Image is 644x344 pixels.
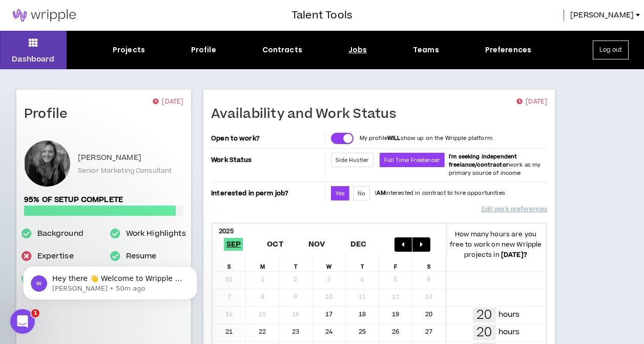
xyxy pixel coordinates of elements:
[126,228,186,240] a: Work Highlights
[346,256,379,271] div: T
[211,186,322,200] p: Interested in perm job?
[78,166,172,175] p: Senior Marketing Consultant
[482,200,547,218] a: Edit work preferences
[211,153,322,167] p: Work Status
[191,45,216,55] div: Profile
[219,227,234,236] b: 2025
[224,238,243,251] span: Sep
[8,245,213,316] iframe: Intercom notifications message
[375,189,505,197] p: I interested in contract to hire opportunities
[377,189,385,197] strong: AM
[292,8,352,23] h3: Talent Tools
[78,152,141,164] p: [PERSON_NAME]
[24,140,70,187] div: Brooke W.
[10,309,35,334] iframe: Intercom live chat
[570,10,634,21] span: [PERSON_NAME]
[313,256,346,271] div: W
[265,238,285,251] span: Oct
[387,134,401,142] strong: WILL
[516,97,547,107] p: [DATE]
[306,238,327,251] span: Nov
[413,45,439,55] div: Teams
[336,156,369,164] span: Side Hustler
[446,229,546,260] p: How many hours are you free to work on new Wripple projects in
[279,256,313,271] div: T
[348,238,369,251] span: Dec
[379,256,412,271] div: F
[348,45,367,55] div: Jobs
[262,45,302,55] div: Contracts
[246,256,279,271] div: M
[358,190,365,197] span: No
[501,250,527,259] b: [DATE] ?
[37,228,84,240] a: Background
[31,309,39,317] span: 1
[153,97,183,107] p: [DATE]
[412,256,446,271] div: S
[211,106,404,123] h1: Availability and Work Status
[360,134,492,143] p: My profile show up on the Wripple platform
[24,106,75,123] h1: Profile
[113,45,145,55] div: Projects
[449,153,541,177] span: work as my primary source of income
[498,327,520,338] p: hours
[24,194,183,206] p: 95% of setup complete
[211,134,322,143] p: Open to work?
[498,309,520,320] p: hours
[449,153,517,169] b: I'm seeking independent freelance/contractor
[12,54,54,65] p: Dashboard
[485,45,532,55] div: Preferences
[336,190,345,197] span: Yes
[593,41,629,59] button: Log out
[213,256,246,271] div: S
